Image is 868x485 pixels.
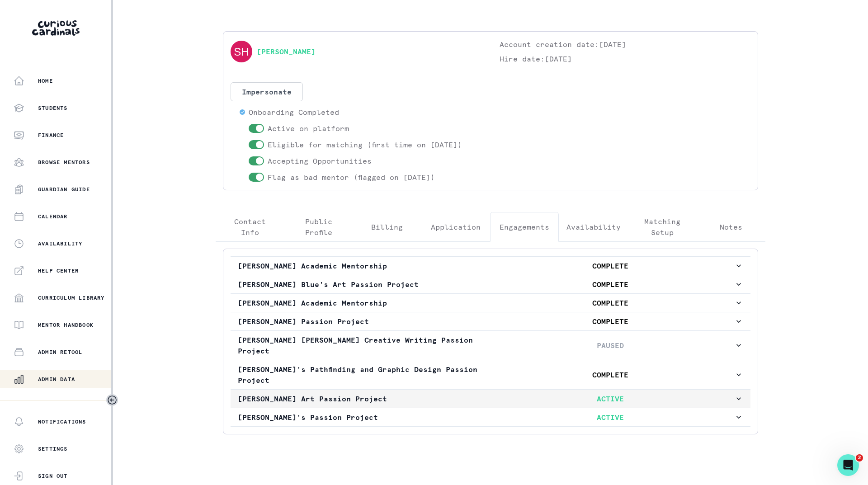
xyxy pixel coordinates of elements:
[566,221,621,232] p: Availability
[636,216,689,238] p: Matching Setup
[238,316,486,327] p: [PERSON_NAME] Passion Project
[238,279,486,290] p: [PERSON_NAME] Blue's Art Passion Project
[486,369,734,380] p: COMPLETE
[223,216,277,238] p: Contact Info
[231,275,750,293] button: [PERSON_NAME] Blue's Art Passion ProjectCOMPLETE
[231,408,750,426] button: [PERSON_NAME]'s Passion ProjectACTIVE
[38,294,105,301] p: Curriculum Library
[231,312,750,330] button: [PERSON_NAME] Passion ProjectCOMPLETE
[238,412,486,423] p: [PERSON_NAME]'s Passion Project
[106,394,118,406] button: Toggle sidebar
[38,186,90,193] p: Guardian Guide
[38,472,68,480] p: Sign Out
[238,364,486,386] p: [PERSON_NAME]'s Pathfinding and Graphic Design Passion Project
[500,39,750,50] p: Account creation date: [DATE]
[38,213,68,220] p: Calendar
[32,20,80,36] img: Curious Cardinals Logo
[238,334,486,356] p: [PERSON_NAME] [PERSON_NAME] Creative Writing Passion Project
[38,348,82,356] p: Admin Retool
[38,376,75,383] p: Admin Data
[431,221,481,232] p: Application
[38,321,94,329] p: Mentor Handbook
[856,454,863,461] span: 2
[486,260,734,271] p: COMPLETE
[500,53,750,64] p: Hire date: [DATE]
[238,297,486,308] p: [PERSON_NAME] Academic Mentorship
[249,107,339,118] p: Onboarding Completed
[231,41,252,62] img: svg
[486,340,734,351] p: PAUSED
[231,294,750,312] button: [PERSON_NAME] Academic MentorshipCOMPLETE
[268,172,435,183] p: Flag as bad mentor (flagged on [DATE])
[38,418,86,425] p: Notifications
[231,360,750,389] button: [PERSON_NAME]'s Pathfinding and Graphic Design Passion ProjectCOMPLETE
[231,257,750,275] button: [PERSON_NAME] Academic MentorshipCOMPLETE
[371,221,403,232] p: Billing
[38,132,64,139] p: Finance
[238,393,486,404] p: [PERSON_NAME] Art Passion Project
[38,445,68,452] p: Settings
[486,412,734,423] p: ACTIVE
[257,46,316,57] a: [PERSON_NAME]
[38,267,79,274] p: Help Center
[38,159,90,166] p: Browse Mentors
[486,393,734,404] p: ACTIVE
[231,331,750,360] button: [PERSON_NAME] [PERSON_NAME] Creative Writing Passion ProjectPAUSED
[231,390,750,408] button: [PERSON_NAME] Art Passion ProjectACTIVE
[268,139,462,150] p: Eligible for matching (first time on [DATE])
[486,316,734,327] p: COMPLETE
[486,297,734,308] p: COMPLETE
[231,82,303,101] button: Impersonate
[720,221,742,232] p: Notes
[837,454,859,476] iframe: Intercom live chat
[268,123,349,134] p: Active on platform
[38,104,68,112] p: Students
[486,279,734,290] p: COMPLETE
[38,240,82,247] p: Availability
[500,221,549,232] p: Engagements
[292,216,345,238] p: Public Profile
[268,155,372,166] p: Accepting Opportunities
[38,77,53,85] p: Home
[238,260,486,271] p: [PERSON_NAME] Academic Mentorship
